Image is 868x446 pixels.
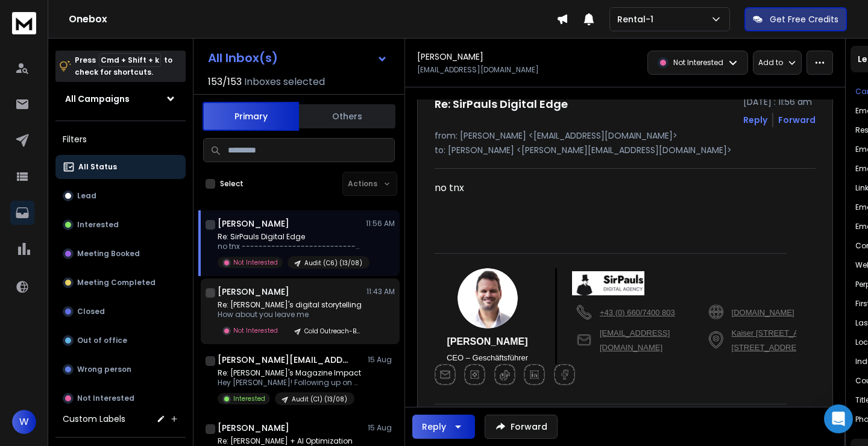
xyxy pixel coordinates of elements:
button: Meeting Booked [55,242,186,266]
p: How about you leave me [218,310,362,319]
button: W [12,410,36,434]
p: 11:43 AM [366,287,395,297]
h1: Re: SirPauls Digital Edge [435,96,568,113]
p: Not Interested [233,258,278,267]
h1: [PERSON_NAME][EMAIL_ADDRESS][DOMAIN_NAME] [218,354,350,366]
button: Reply [412,415,475,439]
img: Facebook [554,364,575,385]
h1: [PERSON_NAME] [417,51,483,63]
a: [DOMAIN_NAME] [732,308,794,317]
h1: [PERSON_NAME] [218,286,289,298]
p: Not Interested [77,394,134,403]
img: Website [709,304,723,319]
p: Not Interested [233,326,278,335]
h1: Onebox [69,12,556,27]
span: Cmd + Shift + k [99,53,161,67]
p: Re: SirPauls Digital Edge [218,232,362,242]
h3: Inboxes selected [244,75,325,89]
button: All Inbox(s) [198,46,397,70]
img: Phone [577,305,591,319]
button: Others [299,103,395,130]
a: [EMAIL_ADDRESS][DOMAIN_NAME] [600,328,670,352]
p: Closed [77,307,105,316]
h1: [PERSON_NAME] [218,218,289,230]
p: Hey [PERSON_NAME]! Following up on my last [218,378,362,388]
img: Email [577,334,591,345]
p: Meeting Completed [77,278,156,287]
button: Get Free Credits [744,7,847,31]
span: 153 / 153 [208,75,242,89]
img: LinkedIn [524,364,545,385]
button: Forward [485,415,558,439]
p: Wrong person [77,365,131,374]
div: Open Intercom Messenger [824,404,853,433]
p: Lead [77,191,96,201]
p: Re: [PERSON_NAME] + AI Optimization [218,436,362,446]
button: Primary [203,102,299,131]
a: +43 (0) 660/7400 803 [600,308,675,317]
img: TikTok [494,364,515,385]
p: Get Free Credits [770,13,838,25]
p: Interested [233,394,265,403]
button: Interested [55,213,186,237]
p: Add to [758,58,783,68]
button: Lead [55,184,186,208]
img: Miha Hartman [458,268,518,328]
label: Select [220,179,244,189]
p: [EMAIL_ADDRESS][DOMAIN_NAME] [417,65,539,75]
button: Not Interested [55,386,186,410]
p: Meeting Booked [77,249,140,259]
p: Not Interested [673,58,723,68]
p: to: [PERSON_NAME] <[PERSON_NAME][EMAIL_ADDRESS][DOMAIN_NAME]> [435,144,816,156]
button: Closed [55,300,186,324]
p: Re: [PERSON_NAME]'s digital storytelling [218,300,362,310]
p: [DATE] : 11:56 am [743,96,816,108]
p: 15 Aug [368,355,395,365]
button: All Campaigns [55,87,186,111]
p: no tnx ------------------------------ [image: Miha [218,242,362,251]
button: Reply [743,114,767,126]
p: Cold Outreach-B5 (13/08) [304,327,362,336]
p: Interested [77,220,119,230]
button: Wrong person [55,357,186,382]
p: Rental-1 [617,13,658,25]
p: All Status [78,162,117,172]
a: [STREET_ADDRESS] [732,343,810,352]
button: Out of office [55,328,186,353]
p: [PERSON_NAME] [435,334,540,349]
img: SirPauls Logo [572,271,644,295]
h1: All Inbox(s) [208,52,278,64]
p: Press to check for shortcuts. [75,54,172,78]
div: Forward [778,114,816,126]
button: All Status [55,155,186,179]
img: Email [435,364,456,385]
h1: [PERSON_NAME] [218,422,289,434]
h1: All Campaigns [65,93,130,105]
p: Audit (C6) (13/08) [304,259,362,268]
div: Reply [422,421,446,433]
p: 15 Aug [368,423,395,433]
p: 11:56 AM [366,219,395,228]
p: Re: [PERSON_NAME]'s Magazine Impact [218,368,362,378]
p: from: [PERSON_NAME] <[EMAIL_ADDRESS][DOMAIN_NAME]> [435,130,816,142]
h3: Custom Labels [63,413,125,425]
img: Instagram [464,364,485,385]
p: Out of office [77,336,127,345]
img: logo [12,12,36,34]
img: Address [709,331,723,348]
h3: Filters [55,131,186,148]
p: CEO – Geschäftsführer [435,352,540,364]
button: Meeting Completed [55,271,186,295]
p: Audit (C1) (13/08) [292,395,347,404]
